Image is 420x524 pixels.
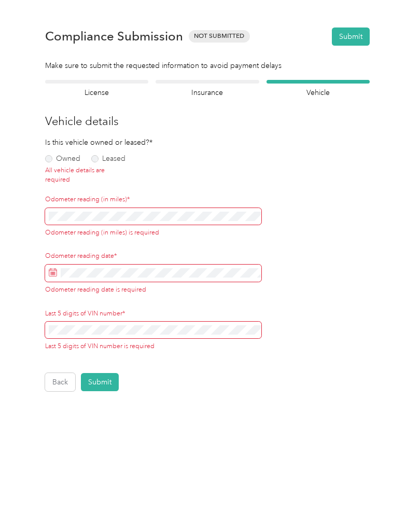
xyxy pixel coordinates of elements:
[81,373,119,391] button: Submit
[45,373,75,391] button: Back
[45,29,183,44] h1: Compliance Submission
[45,309,261,319] label: Last 5 digits of VIN number*
[45,252,261,261] label: Odometer reading date*
[189,30,250,42] span: Not Submitted
[45,137,117,148] p: Is this vehicle owned or leased?*
[332,27,370,46] button: Submit
[45,155,80,162] label: Owned
[156,87,259,98] h4: Insurance
[362,466,420,524] iframe: Everlance-gr Chat Button Frame
[91,155,125,162] label: Leased
[45,228,261,238] div: Odometer reading (in miles) is required
[45,342,261,351] div: Last 5 digits of VIN number is required
[267,87,370,98] h4: Vehicle
[45,60,370,71] div: Make sure to submit the requested information to avoid payment delays
[45,87,148,98] h4: License
[45,166,117,184] div: All vehicle details are required
[45,195,261,204] label: Odometer reading (in miles)*
[45,113,370,130] h3: Vehicle details
[45,285,261,295] div: Odometer reading date is required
